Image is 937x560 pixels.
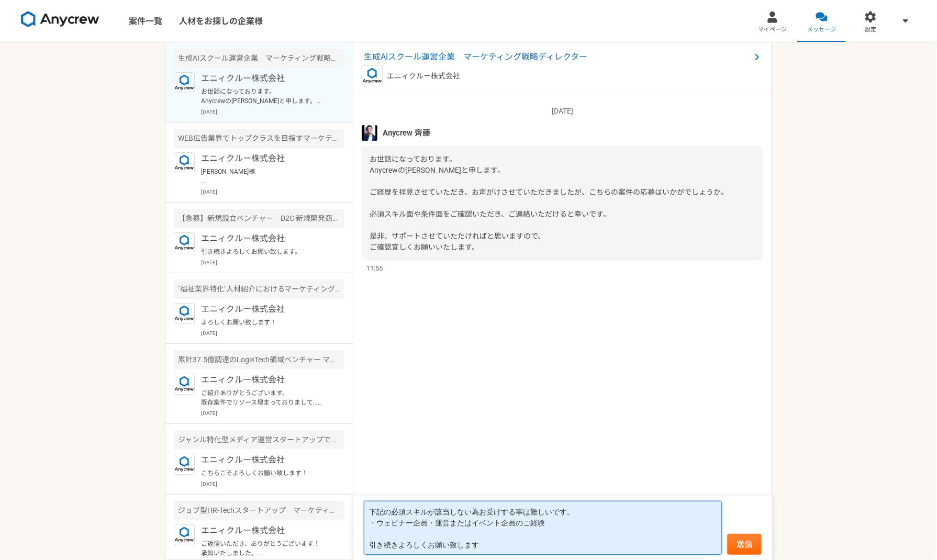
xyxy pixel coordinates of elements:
[174,152,195,173] img: logo_text_blue_01.png
[387,71,460,82] p: エニィクルー株式会社
[201,524,330,537] p: エニィクルー株式会社
[174,49,344,68] div: 生成AIスクール運営企業 マーケティング戦略ディレクター
[201,454,330,466] p: エニィクルー株式会社
[201,108,344,116] p: [DATE]
[174,454,195,475] img: logo_text_blue_01.png
[201,87,330,106] p: お世話になっております。 Anycrewの[PERSON_NAME]と申します。 ご経歴を拝見させていただき、お声がけさせていただきましたが、こちらの案件の応募はいかがでしょうか。 必須スキル面...
[174,303,195,324] img: logo_text_blue_01.png
[174,72,195,93] img: logo_text_blue_01.png
[21,11,99,28] img: 8DqYSo04kwAAAAASUVORK5CYII=
[367,263,383,273] span: 11:55
[174,430,344,450] div: ジャンル特化型メディア運営スタートアップでのWeb広告企画営業・マーケティング
[174,129,344,148] div: WEB広告業界でトップクラスを目指すマーケティングベンチャー 経営企画
[364,501,722,555] textarea: 下記の必須スキルが該当しない為お受けする事は難しいです。 ・ウェビナー企画・運営またはイベント企画のご経験 引き続きよろしくお願い致します
[201,152,330,165] p: エニィクルー株式会社
[201,232,330,245] p: エニィクルー株式会社
[362,106,763,117] p: [DATE]
[201,72,330,85] p: エニィクルー株式会社
[201,388,330,407] p: ご紹介ありがとうございます。 既存案件でリソース埋まっておりまして... 5月から空く予定ですのでよろしくお願い致します。
[364,51,751,63] span: 生成AIスクール運営企業 マーケティング戦略ディレクター
[201,247,330,256] p: 引き続きよろしくお願い致します。
[201,480,344,488] p: [DATE]
[807,26,836,34] span: メッセージ
[201,259,344,266] p: [DATE]
[383,127,430,139] span: Anycrew 齊藤
[201,539,330,558] p: ご返信いただき、ありがとうございます！ 承知いたしました。 それではまた別途ご紹介可能な案件がございましたら、ご提案させていただきます。
[370,155,728,251] span: お世話になっております。 Anycrewの[PERSON_NAME]と申します。 ご経歴を拝見させていただき、お声がけさせていただきましたが、こちらの案件の応募はいかがでしょうか。 必須スキル面...
[174,524,195,545] img: logo_text_blue_01.png
[201,468,330,478] p: こちらこそよろしくお願い致します！
[201,167,330,186] p: [PERSON_NAME]様 ご返信、ありがとうございます。 リソース状況の件、承知いたしました。 また、お声かけさせていただきます！
[362,125,377,141] img: S__5267474.jpg
[174,350,344,369] div: 累計37.5億調達のLogi×Tech領域ベンチャー マーケティングアドバイザー
[865,26,876,34] span: 設定
[174,279,344,299] div: "福祉業界特化"人材紹介におけるマーケティング業務
[201,188,344,196] p: [DATE]
[201,329,344,337] p: [DATE]
[174,209,344,228] div: 【急募】新規設立ベンチャー D2C 新規開発商品（美容/健康食品）のマーケター
[362,65,383,86] img: logo_text_blue_01.png
[727,534,762,555] button: 送信
[201,374,330,386] p: エニィクルー株式会社
[174,374,195,395] img: logo_text_blue_01.png
[201,318,330,327] p: よろしくお願い致します！
[174,232,195,253] img: logo_text_blue_01.png
[201,303,330,316] p: エニィクルー株式会社
[758,26,787,34] span: マイページ
[201,409,344,417] p: [DATE]
[174,501,344,520] div: ジョブ型HR-Techスタートアップ マーケティング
